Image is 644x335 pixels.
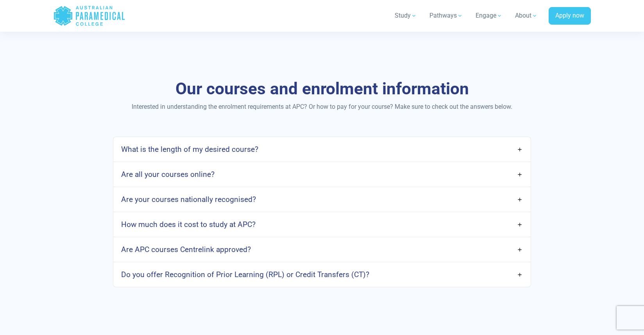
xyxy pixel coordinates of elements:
h4: Are all your courses online? [121,170,215,179]
a: Study [390,5,422,27]
a: How much does it cost to study at APC? [113,215,531,234]
a: Are your courses nationally recognised? [113,190,531,209]
p: Interested in understanding the enrolment requirements at APC? Or how to pay for your course? Mak... [93,102,551,112]
a: Pathways [425,5,468,27]
a: What is the length of my desired course? [113,140,531,158]
h4: Do you offer Recognition of Prior Learning (RPL) or Credit Transfers (CT)? [121,270,369,279]
a: Engage [471,5,507,27]
h4: Are APC courses Centrelink approved? [121,245,251,254]
a: Are all your courses online? [113,165,531,184]
a: Australian Paramedical College [53,3,125,29]
h4: How much does it cost to study at APC? [121,220,256,229]
h3: Our courses and enrolment information [93,79,551,99]
h4: Are your courses nationally recognised? [121,195,256,204]
a: Apply now [549,7,591,25]
a: About [510,5,542,27]
a: Do you offer Recognition of Prior Learning (RPL) or Credit Transfers (CT)? [113,265,531,284]
h4: What is the length of my desired course? [121,145,258,154]
a: Are APC courses Centrelink approved? [113,240,531,259]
